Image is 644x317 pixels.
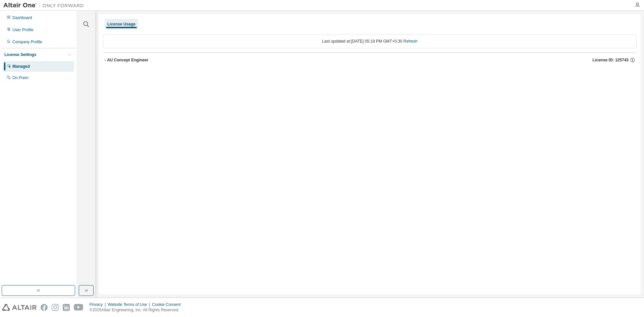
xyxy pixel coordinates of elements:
[90,302,108,307] div: Privacy
[52,304,59,311] img: instagram.svg
[12,64,30,69] div: Managed
[107,21,136,27] div: License Usage
[74,304,84,311] img: youtube.svg
[12,15,32,20] div: Dashboard
[4,52,36,57] div: License Settings
[90,307,185,313] p: © 2025 Altair Engineering, Inc. All Rights Reserved.
[108,302,152,307] div: Website Terms of Use
[12,75,29,81] div: On Prem
[103,34,637,48] div: Last updated at: [DATE] 05:19 PM GMT+5:30
[3,2,87,9] img: Altair One
[152,302,184,307] div: Cookie Consent
[593,57,629,63] span: License ID: 125743
[404,39,418,44] a: Refresh
[107,57,148,63] div: AU Concept Engineer
[2,304,37,311] img: altair_logo.svg
[103,53,637,67] button: AU Concept EngineerLicense ID: 125743
[12,39,42,45] div: Company Profile
[12,27,34,33] div: User Profile
[41,304,48,311] img: facebook.svg
[63,304,70,311] img: linkedin.svg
